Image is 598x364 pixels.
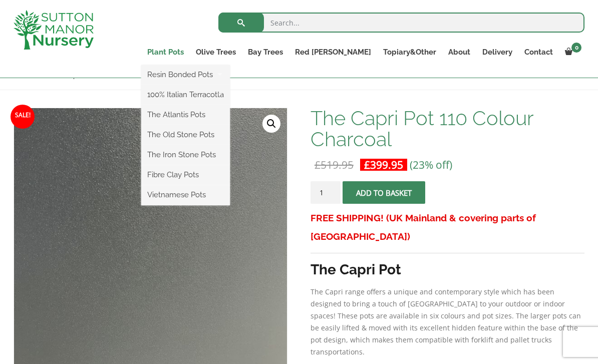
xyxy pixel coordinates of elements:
[311,181,341,204] input: Product quantity
[364,158,403,172] bdi: 399.95
[410,158,452,172] span: (23% off)
[11,105,35,129] span: Sale!
[141,45,190,59] a: Plant Pots
[141,147,230,162] a: The Iron Stone Pots
[289,45,377,59] a: Red [PERSON_NAME]
[311,209,584,246] h3: FREE SHIPPING! (UK Mainland & covering parts of [GEOGRAPHIC_DATA])
[141,67,230,82] a: Resin Bonded Pots
[377,45,442,59] a: Topiary&Other
[14,71,584,79] nav: Breadcrumbs
[311,108,584,150] h1: The Capri Pot 110 Colour Charcoal
[311,286,584,358] p: The Capri range offers a unique and contemporary style which has been designed to bring a touch o...
[559,45,584,59] a: 0
[315,158,321,172] span: £
[364,158,370,172] span: £
[141,167,230,182] a: Fibre Clay Pots
[141,107,230,122] a: The Atlantis Pots
[14,10,94,50] img: logo
[476,45,518,59] a: Delivery
[571,43,581,53] span: 0
[141,187,230,202] a: Vietnamese Pots
[311,261,401,278] strong: The Capri Pot
[315,158,354,172] bdi: 519.95
[518,45,559,59] a: Contact
[262,115,280,133] a: View full-screen image gallery
[343,181,425,204] button: Add to basket
[242,45,289,59] a: Bay Trees
[218,13,584,33] input: Search...
[141,87,230,102] a: 100% Italian Terracotta
[442,45,476,59] a: About
[141,127,230,142] a: The Old Stone Pots
[190,45,242,59] a: Olive Trees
